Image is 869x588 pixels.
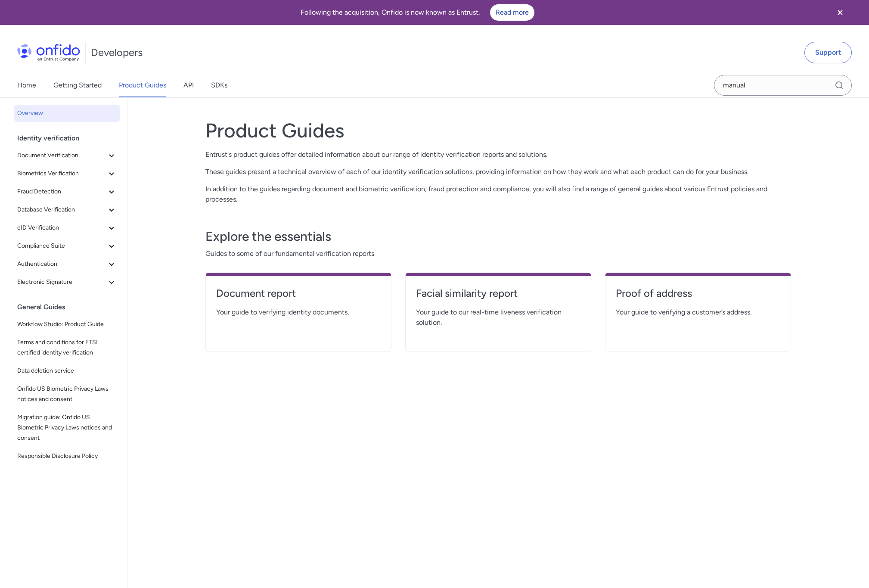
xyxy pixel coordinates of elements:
[416,286,580,307] a: Facial similarity report
[17,241,106,251] span: Compliance Suite
[616,286,780,300] h4: Proof of address
[14,237,120,255] button: Compliance Suite
[119,73,166,97] a: Product Guides
[14,201,120,218] button: Database Verification
[17,259,106,269] span: Authentication
[14,183,120,200] button: Fraud Detection
[183,73,194,97] a: API
[17,187,106,197] span: Fraud Detection
[14,219,120,236] button: eID Verification
[616,307,780,317] span: Your guide to verifying a customer’s address.
[205,184,791,205] p: In addition to the guides regarding document and biometric verification, fraud protection and com...
[824,2,856,23] button: Close banner
[17,168,106,179] span: Biometrics Verification
[10,4,824,21] div: Following the acquisition, Onfido is now known as Entrust.
[17,451,117,461] span: Responsible Disclosure Policy
[490,4,534,21] a: Read more
[216,286,381,307] a: Document report
[17,150,106,161] span: Document Verification
[804,42,852,63] a: Support
[211,73,227,97] a: SDKs
[205,249,791,259] span: Guides to some of our fundamental verification reports
[17,319,117,330] span: Workflow Studio: Product Guide
[14,165,120,182] button: Biometrics Verification
[17,366,117,376] span: Data deletion service
[17,44,80,61] img: Onfido Logo
[14,274,120,291] button: Electronic Signature
[17,108,117,118] span: Overview
[53,73,102,97] a: Getting Started
[205,149,791,160] p: Entrust's product guides offer detailed information about our range of identity verification repo...
[205,228,791,245] h3: Explore the essentials
[14,334,120,361] a: Terms and conditions for ETSI certified identity verification
[17,384,117,404] span: Onfido US Biometric Privacy Laws notices and consent
[14,409,120,447] a: Migration guide: Onfido US Biometric Privacy Laws notices and consent
[17,130,124,147] div: Identity verification
[714,75,852,96] input: Onfido search input field
[91,46,143,59] h1: Developers
[14,380,120,408] a: Onfido US Biometric Privacy Laws notices and consent
[17,73,36,97] a: Home
[416,286,580,300] h4: Facial similarity report
[17,337,117,358] span: Terms and conditions for ETSI certified identity verification
[17,205,106,215] span: Database Verification
[205,118,791,143] h1: Product Guides
[14,147,120,164] button: Document Verification
[14,448,120,465] a: Responsible Disclosure Policy
[616,286,780,307] a: Proof of address
[17,299,124,316] div: General Guides
[17,277,106,287] span: Electronic Signature
[14,105,120,122] a: Overview
[205,167,791,177] p: These guides present a technical overview of each of our identity verification solutions, providi...
[14,362,120,380] a: Data deletion service
[216,286,381,300] h4: Document report
[14,316,120,333] a: Workflow Studio: Product Guide
[216,307,381,317] span: Your guide to verifying identity documents.
[17,223,106,233] span: eID Verification
[416,307,580,328] span: Your guide to our real-time liveness verification solution.
[14,255,120,273] button: Authentication
[835,7,845,18] svg: Close banner
[17,412,117,443] span: Migration guide: Onfido US Biometric Privacy Laws notices and consent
